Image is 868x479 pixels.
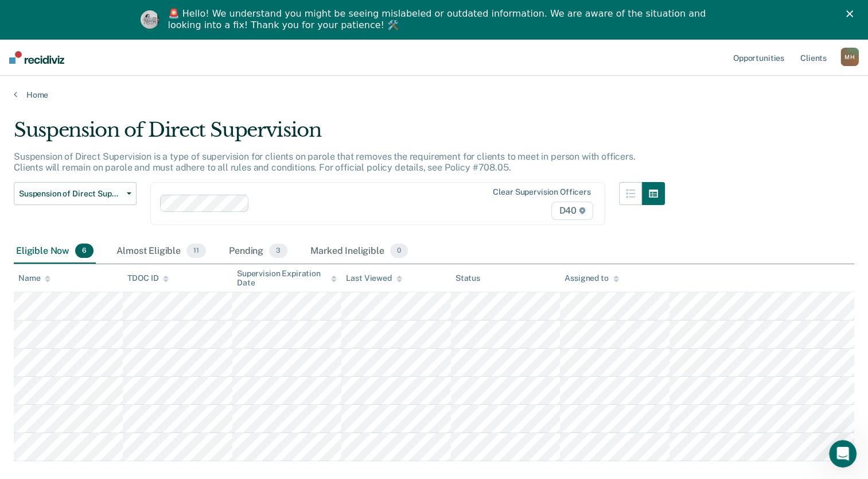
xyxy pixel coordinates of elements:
[9,51,64,64] img: Recidiviz
[237,269,337,288] div: Supervision Expiration Date
[731,39,787,76] a: Opportunities
[114,239,208,264] div: Almost Eligible11
[456,273,480,283] div: Status
[168,8,710,31] div: 🚨 Hello! We understand you might be seeing mislabeled or outdated information. We are aware of th...
[141,10,159,29] img: Profile image for Kim
[308,239,410,264] div: Marked Ineligible0
[565,273,618,283] div: Assigned to
[840,48,859,66] div: M H
[14,239,96,264] div: Eligible Now6
[829,440,857,468] iframe: Intercom live chat
[840,48,859,66] button: MH
[551,202,593,220] span: D40
[227,239,290,264] div: Pending3
[14,182,137,205] button: Suspension of Direct Supervision
[75,244,94,258] span: 6
[14,151,636,173] p: Suspension of Direct Supervision is a type of supervision for clients on parole that removes the ...
[18,273,50,283] div: Name
[390,244,408,258] span: 0
[127,273,169,283] div: TDOC ID
[269,244,287,258] span: 3
[19,189,122,199] span: Suspension of Direct Supervision
[14,90,854,100] a: Home
[798,39,829,76] a: Clients
[846,10,858,17] div: Close
[346,273,402,283] div: Last Viewed
[14,118,665,151] div: Suspension of Direct Supervision
[186,244,206,258] span: 11
[493,187,590,197] div: Clear supervision officers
